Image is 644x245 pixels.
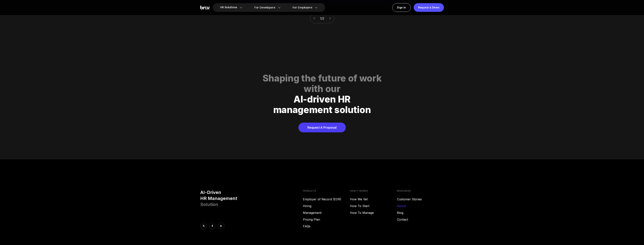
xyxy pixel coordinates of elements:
div: management solution [205,105,439,115]
a: Management [303,210,350,215]
h4: PRODUCTS [303,189,350,192]
a: Contact [397,217,444,222]
h4: RESOURCES [397,189,444,192]
div: with our [205,84,439,94]
a: Pricing Plan [303,217,350,222]
img: Brix Logo [200,6,210,10]
a: How To Manage [350,210,397,215]
a: Blog [397,210,444,215]
span: HR Solutions [220,5,237,11]
a: Request A Proposal [298,123,346,132]
div: AI-driven HR [205,94,439,105]
h3: AI-Driven HR Management [200,189,300,207]
a: Sign In [392,3,411,12]
a: Request a Demo [414,3,444,12]
a: About [397,204,444,208]
a: Employer of Record (EOR) [303,197,350,201]
span: For Developers [254,6,275,10]
span: Solution [200,202,218,207]
a: How We Vet [350,197,397,201]
a: Customer Stories [397,197,444,201]
a: How To Start [350,204,397,208]
div: 1 / 2 [310,13,334,23]
h4: HOW IT WORKS [350,189,397,192]
span: For Employers [293,6,312,10]
a: Hiring [303,204,350,208]
div: Shaping the future of work [205,73,439,84]
a: FAQs [303,224,350,228]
